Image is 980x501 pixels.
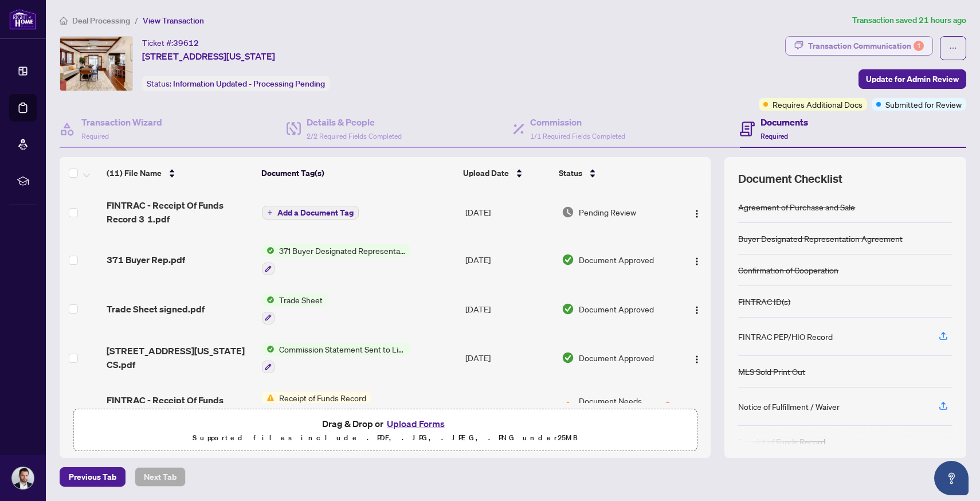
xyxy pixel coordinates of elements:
span: Update for Admin Review [866,70,959,88]
div: Ticket #: [142,36,199,49]
button: Previous Tab [60,467,126,487]
img: Document Status [562,401,574,413]
span: Trade Sheet signed.pdf [107,302,205,316]
button: Status IconReceipt of Funds Record [262,392,371,422]
span: Document Needs Work [579,394,661,420]
span: Drag & Drop orUpload FormsSupported files include .PDF, .JPG, .JPEG, .PNG under25MB [74,409,696,452]
span: 371 Buyer Designated Representation Agreement - Authority for Purchase or Lease [275,244,410,257]
img: Status Icon [262,293,275,306]
span: FINTRAC - Receipt Of Funds Record 3 1.pdf [107,198,253,226]
span: 2/2 Required Fields Completed [307,132,402,140]
h4: Commission [530,115,625,129]
span: Document Approved [579,253,654,266]
td: [DATE] [461,235,557,284]
h4: Transaction Wizard [81,115,162,129]
li: / [135,14,138,27]
button: Logo [688,203,706,221]
button: Logo [688,300,706,318]
span: 371 Buyer Rep.pdf [107,253,185,267]
button: Status IconCommission Statement Sent to Listing Brokerage [262,343,410,374]
span: Upload Date [463,167,509,179]
img: Profile Icon [12,467,34,489]
img: Document Status [562,351,574,364]
th: (11) File Name [102,157,257,189]
td: [DATE] [461,189,557,235]
button: Update for Admin Review [859,69,966,89]
h4: Details & People [307,115,402,129]
img: Document Status [562,253,574,266]
img: Document Status [562,206,574,218]
div: FINTRAC ID(s) [738,295,790,308]
span: 39612 [173,38,199,48]
h4: Documents [761,115,808,129]
span: 1/1 Required Fields Completed [530,132,625,140]
span: Document Checklist [738,171,842,187]
span: Document Approved [579,351,654,364]
span: Add a Document Tag [277,209,354,217]
button: Logo [688,398,706,416]
span: plus [267,210,273,216]
button: Add a Document Tag [262,205,359,220]
button: Next Tab [135,467,186,487]
button: Upload Forms [383,416,448,431]
span: Pending Review [579,206,636,218]
div: MLS Sold Print Out [738,365,805,378]
button: Transaction Communication1 [785,36,933,56]
img: Status Icon [262,392,275,404]
div: Transaction Communication [808,37,924,55]
span: Drag & Drop or [322,416,448,431]
img: Logo [692,306,701,315]
span: home [60,17,68,25]
div: Notice of Fulfillment / Waiver [738,400,840,413]
span: Previous Tab [69,468,116,486]
img: Logo [692,209,701,218]
span: Status [559,167,582,179]
button: Status IconTrade Sheet [262,293,327,324]
span: Information Updated - Processing Pending [173,79,325,89]
td: [DATE] [461,382,557,432]
div: 1 [663,402,672,412]
span: [STREET_ADDRESS][US_STATE] CS.pdf [107,344,253,371]
span: Required [761,132,788,140]
span: Required [81,132,109,140]
span: Document Approved [579,303,654,315]
span: Deal Processing [72,15,130,26]
button: Open asap [934,461,969,495]
span: Requires Additional Docs [773,98,863,111]
img: Logo [692,355,701,364]
div: Buyer Designated Representation Agreement [738,232,903,245]
img: Status Icon [262,244,275,257]
img: Status Icon [262,343,275,355]
div: Agreement of Purchase and Sale [738,201,855,213]
img: Document Status [562,303,574,315]
div: Confirmation of Cooperation [738,264,838,276]
img: IMG-C12209569_1.jpg [60,37,132,91]
th: Upload Date [458,157,554,189]
span: Receipt of Funds Record [275,392,371,404]
button: Logo [688,349,706,367]
span: Commission Statement Sent to Listing Brokerage [275,343,410,355]
span: View Transaction [143,15,204,26]
div: FINTRAC PEP/HIO Record [738,330,833,343]
span: FINTRAC - Receipt Of Funds Record 3 1.pdf [107,393,253,421]
img: Logo [692,257,701,266]
span: ellipsis [949,44,957,52]
span: Submitted for Review [885,98,962,111]
div: 1 [914,41,924,51]
th: Status [554,157,674,189]
button: Status Icon371 Buyer Designated Representation Agreement - Authority for Purchase or Lease [262,244,410,275]
span: [STREET_ADDRESS][US_STATE] [142,49,275,63]
p: Supported files include .PDF, .JPG, .JPEG, .PNG under 25 MB [81,431,689,445]
th: Document Tag(s) [257,157,459,189]
img: logo [9,9,37,30]
span: (11) File Name [107,167,162,179]
button: Logo [688,250,706,269]
td: [DATE] [461,284,557,334]
article: Transaction saved 21 hours ago [852,14,966,27]
button: Add a Document Tag [262,206,359,220]
span: Trade Sheet [275,293,327,306]
td: [DATE] [461,334,557,383]
div: Status: [142,76,330,91]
